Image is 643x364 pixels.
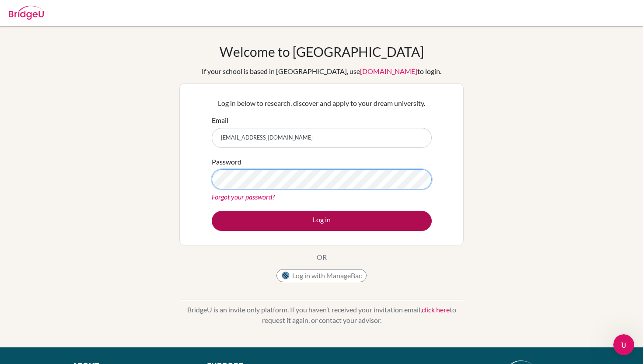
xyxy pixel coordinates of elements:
[9,6,44,20] img: Bridge-U
[202,66,441,77] div: If your school is based in [GEOGRAPHIC_DATA], use to login.
[212,211,432,231] button: Log in
[276,269,367,282] button: Log in with ManageBac
[422,305,450,314] a: click here
[317,252,327,262] p: OR
[613,334,634,355] iframe: Intercom live chat
[220,44,424,59] h1: Welcome to [GEOGRAPHIC_DATA]
[212,192,275,201] a: Forgot your password?
[212,98,432,108] p: Log in below to research, discover and apply to your dream university.
[212,115,228,126] label: Email
[212,157,241,167] label: Password
[179,304,464,325] p: BridgeU is an invite only platform. If you haven’t received your invitation email, to request it ...
[360,67,417,75] a: [DOMAIN_NAME]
